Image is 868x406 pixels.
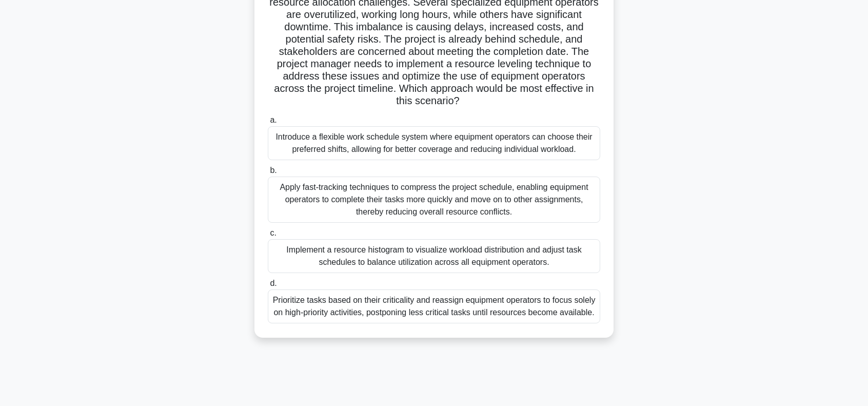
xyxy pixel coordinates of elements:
[270,166,277,175] span: b.
[270,115,277,124] span: a.
[270,228,276,237] span: c.
[268,177,600,223] div: Apply fast-tracking techniques to compress the project schedule, enabling equipment operators to ...
[268,126,600,160] div: Introduce a flexible work schedule system where equipment operators can choose their preferred sh...
[268,289,600,323] div: Prioritize tasks based on their criticality and reassign equipment operators to focus solely on h...
[270,279,277,287] span: d.
[268,239,600,273] div: Implement a resource histogram to visualize workload distribution and adjust task schedules to ba...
